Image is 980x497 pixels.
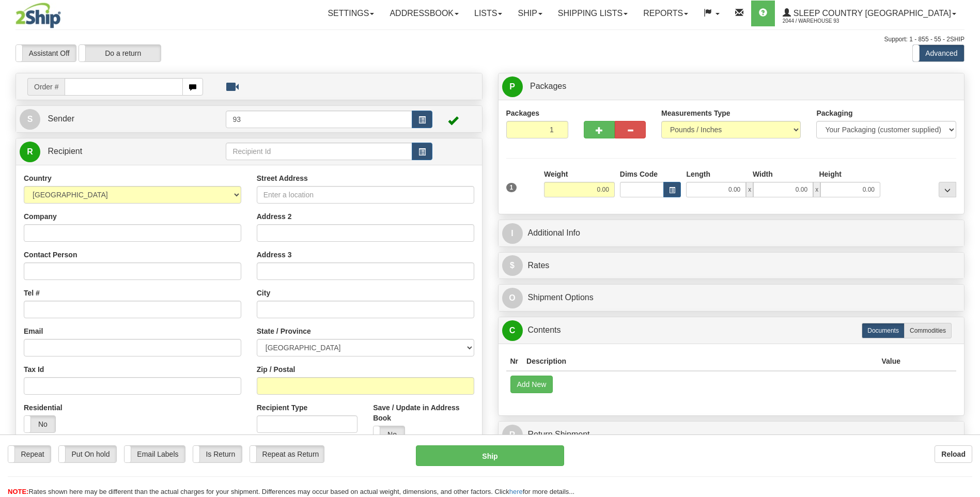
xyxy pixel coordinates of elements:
[24,326,43,336] label: Email
[661,108,730,118] label: Measurements Type
[20,108,226,130] a: S Sender
[257,173,308,183] label: Street Address
[544,169,568,179] label: Weight
[502,76,961,97] a: P Packages
[550,1,635,26] a: Shipping lists
[502,288,523,308] span: O
[509,488,523,495] a: here
[20,142,40,162] span: R
[506,183,517,192] span: 1
[502,320,523,341] span: C
[20,109,40,130] span: S
[502,223,523,244] span: I
[27,78,65,96] span: Order #
[257,402,308,413] label: Recipient Type
[775,1,964,26] a: Sleep Country [GEOGRAPHIC_DATA] 2044 / Warehouse 93
[502,424,961,445] a: RReturn Shipment
[374,426,405,443] label: No
[783,16,860,26] span: 2044 / Warehouse 93
[8,446,51,462] label: Repeat
[48,114,74,123] span: Sender
[816,108,852,118] label: Packaging
[257,288,270,298] label: City
[506,108,540,118] label: Packages
[530,82,566,90] span: Packages
[257,250,292,260] label: Address 3
[502,320,961,341] a: CContents
[125,446,185,462] label: Email Labels
[24,416,55,432] label: No
[939,182,956,197] div: ...
[635,1,696,26] a: Reports
[257,211,292,222] label: Address 2
[79,45,161,61] label: Do a return
[15,35,965,44] div: Support: 1 - 855 - 55 - 2SHIP
[620,169,658,179] label: Dims Code
[193,446,242,462] label: Is Return
[913,45,964,61] label: Advanced
[373,402,474,423] label: Save / Update in Address Book
[502,287,961,308] a: OShipment Options
[502,255,523,276] span: $
[502,425,523,445] span: R
[510,376,553,393] button: Add New
[16,45,76,61] label: Assistant Off
[510,1,550,26] a: Ship
[522,352,877,371] th: Description
[935,445,972,463] button: Reload
[956,196,979,301] iframe: chat widget
[506,352,523,371] th: Nr
[226,143,412,160] input: Recipient Id
[226,111,412,128] input: Sender Id
[24,173,52,183] label: Country
[20,141,203,162] a: R Recipient
[250,446,324,462] label: Repeat as Return
[941,450,966,458] b: Reload
[862,323,905,338] label: Documents
[502,255,961,276] a: $Rates
[8,488,28,495] span: NOTE:
[502,76,523,97] span: P
[382,1,466,26] a: Addressbook
[59,446,116,462] label: Put On hold
[257,364,295,375] label: Zip / Postal
[791,9,951,18] span: Sleep Country [GEOGRAPHIC_DATA]
[24,288,40,298] label: Tel #
[24,250,77,260] label: Contact Person
[48,147,82,156] span: Recipient
[686,169,710,179] label: Length
[416,445,564,466] button: Ship
[257,186,474,204] input: Enter a location
[877,352,905,371] th: Value
[15,3,61,28] img: logo2044.jpg
[819,169,842,179] label: Height
[257,326,311,336] label: State / Province
[24,402,63,413] label: Residential
[904,323,952,338] label: Commodities
[502,223,961,244] a: IAdditional Info
[320,1,382,26] a: Settings
[746,182,753,197] span: x
[753,169,773,179] label: Width
[24,211,57,222] label: Company
[466,1,510,26] a: Lists
[813,182,820,197] span: x
[24,364,44,375] label: Tax Id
